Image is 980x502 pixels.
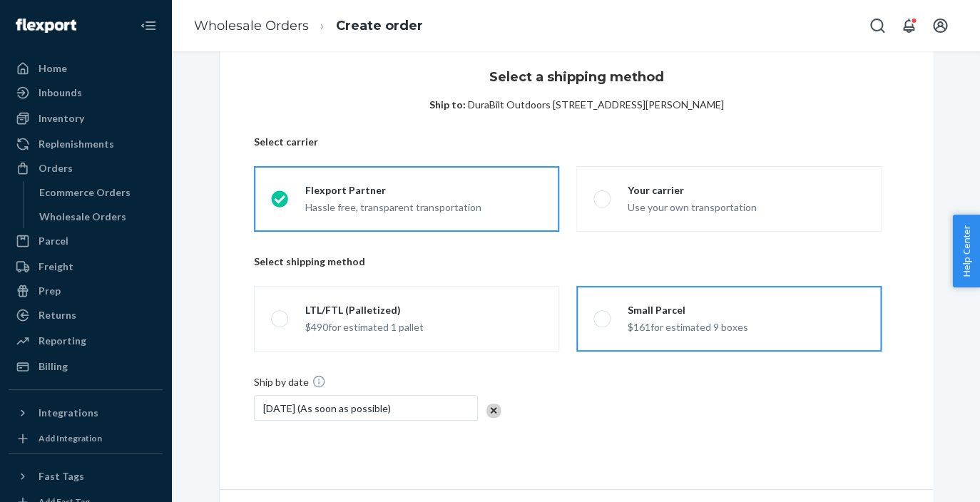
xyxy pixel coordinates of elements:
a: Returns [9,304,163,327]
div: Prep [39,284,61,298]
div: Wholesale Orders [39,210,126,224]
a: Parcel [9,230,163,252]
a: Add Integration [9,430,163,447]
a: Reporting [9,329,163,352]
button: Open Search Box [863,11,892,40]
div: Small Parcel [628,303,748,317]
ol: breadcrumbs [183,5,434,47]
button: Integrations [9,401,163,424]
div: Inventory [39,111,84,125]
div: Billing [39,359,68,374]
a: Billing [9,355,163,378]
div: Returns [39,308,76,322]
div: Flexport Partner [305,183,481,198]
div: Home [39,61,67,76]
a: Orders [9,157,163,180]
div: Ecommerce Orders [39,185,131,200]
a: Inbounds [9,81,163,104]
div: Inbounds [39,86,82,100]
div: Replenishments [39,137,114,151]
button: Close Navigation [134,11,163,40]
div: Add Integration [39,432,102,444]
div: Parcel [39,234,68,248]
a: Prep [9,280,163,302]
button: Fast Tags [9,465,163,488]
button: Open account menu [926,11,954,40]
div: $490 for estimated 1 pallet [305,317,424,334]
h3: Select a shipping method [489,68,664,86]
p: Select carrier [254,135,899,149]
span: Ship to: [429,98,468,111]
div: Orders [39,161,73,175]
div: Your carrier [628,183,757,198]
div: $161 for estimated 9 boxes [628,317,748,334]
a: Ecommerce Orders [32,181,163,204]
div: Hassle free, transparent transportation [305,198,481,215]
a: Replenishments [9,133,163,155]
p: Select shipping method [254,255,899,269]
div: Use your own transportation [628,198,757,215]
span: DuraBilt Outdoors [STREET_ADDRESS][PERSON_NAME] [468,98,724,111]
div: LTL/FTL (Palletized) [305,303,424,317]
div: Freight [39,260,73,274]
div: [DATE] (As soon as possible) [254,395,478,421]
button: Open notifications [894,11,923,40]
a: Wholesale Orders [194,18,309,34]
div: Fast Tags [39,469,84,483]
button: Help Center [952,215,980,287]
div: Integrations [39,406,98,420]
a: Wholesale Orders [32,205,163,228]
img: Flexport logo [16,19,76,33]
a: Home [9,57,163,80]
a: Inventory [9,107,163,130]
a: Create order [336,18,423,34]
div: Ship by date [254,374,509,395]
a: Freight [9,255,163,278]
div: Reporting [39,334,86,348]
